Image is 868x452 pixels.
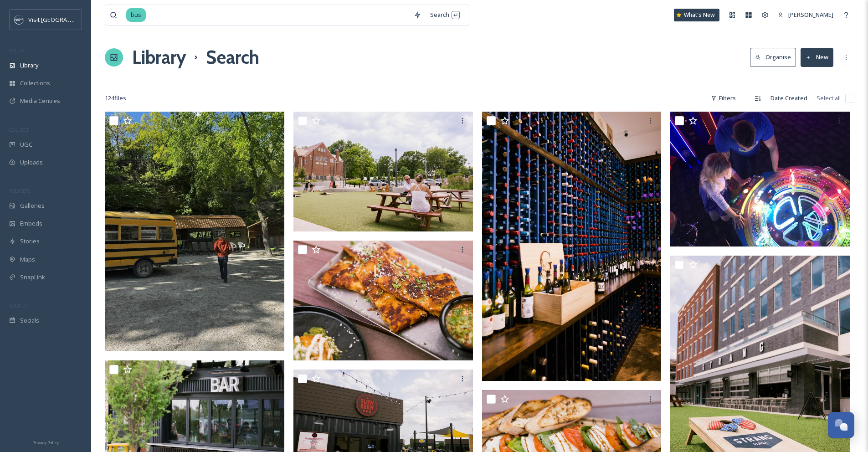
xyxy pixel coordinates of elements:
img: Dave and Busters_18_23.JPG [670,112,850,247]
a: Organise [750,48,801,67]
span: Uploads [20,158,43,167]
a: Library [132,44,186,71]
img: Visit OP - Local Business - 20.JPG [293,112,473,231]
span: SnapLink [20,273,45,282]
img: Visit OP - Local Business - 15.JPG [293,241,473,360]
button: Organise [750,48,796,67]
span: Stories [20,237,40,246]
span: Maps [20,255,35,264]
a: What's New [674,9,719,21]
a: Privacy Policy [32,437,59,447]
span: Collections [20,79,50,87]
span: Visit [GEOGRAPHIC_DATA] [28,15,99,24]
span: [PERSON_NAME] [788,10,833,19]
div: Search [426,6,464,24]
img: c3es6xdrejuflcaqpovn.png [15,15,24,24]
a: [PERSON_NAME] [773,6,838,24]
span: Embeds [20,219,42,228]
span: 124 file s [105,94,126,103]
h1: Search [206,44,259,71]
span: Privacy Policy [32,440,59,446]
span: bus [126,8,146,21]
button: New [801,48,833,67]
span: COLLECT [9,126,29,133]
span: Select all [817,94,841,103]
span: UGC [20,140,32,149]
img: f12a0e22-2154-276e-002a-ea7fafe12f81.jpg [105,112,284,351]
span: Galleries [20,201,45,210]
span: WIDGETS [9,187,30,194]
div: Date Created [766,89,812,107]
div: Filters [706,89,740,107]
button: Open Chat [828,412,854,438]
span: SOCIALS [9,302,27,309]
span: MEDIA [9,47,25,54]
span: Media Centres [20,97,60,105]
img: Visit OP - Local Business - 41.JPG [482,112,662,380]
span: Socials [20,316,39,325]
span: Library [20,61,38,70]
